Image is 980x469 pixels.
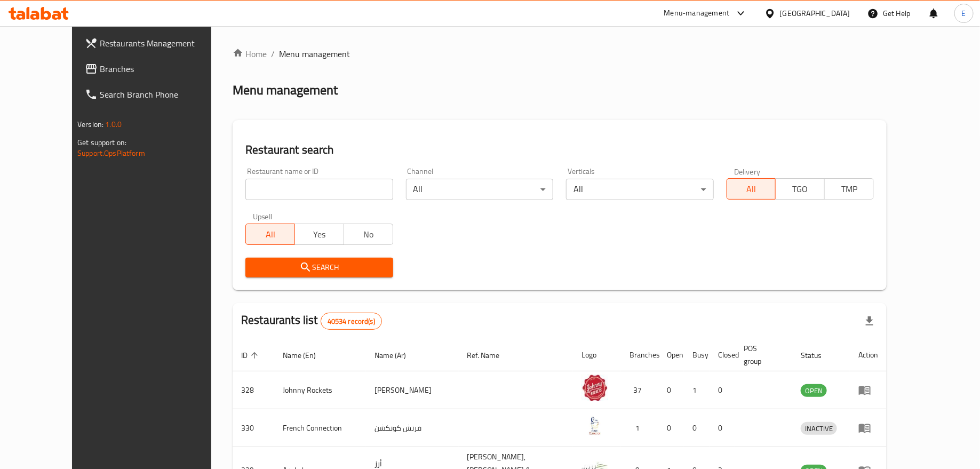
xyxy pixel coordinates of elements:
td: 0 [710,371,735,409]
h2: Menu management [233,82,338,99]
span: Yes [299,227,340,242]
div: Menu-management [664,7,730,20]
button: No [344,224,393,245]
div: All [406,179,553,200]
a: Branches [76,56,236,82]
div: [GEOGRAPHIC_DATA] [780,7,850,19]
div: OPEN [801,384,827,397]
img: French Connection [581,412,608,439]
a: Home [233,47,267,60]
div: Menu [858,422,878,434]
span: OPEN [801,385,827,397]
span: Branches [100,62,227,75]
span: Ref. Name [467,349,514,362]
span: Search [254,261,384,274]
span: E [962,7,966,19]
div: Export file [857,308,882,334]
span: Name (En) [283,349,330,362]
label: Upsell [253,213,273,220]
span: Version: [77,117,103,131]
span: Menu management [279,47,350,60]
th: Closed [710,339,735,371]
div: INACTIVE [801,422,837,435]
td: 328 [233,371,274,409]
span: ID [241,349,261,362]
td: 0 [710,409,735,447]
td: 0 [658,371,684,409]
span: Get support on: [77,136,126,149]
div: All [566,179,713,200]
span: All [250,227,291,242]
td: 330 [233,409,274,447]
th: Logo [573,339,621,371]
td: 0 [658,409,684,447]
span: TGO [780,181,820,197]
a: Search Branch Phone [76,82,236,107]
td: Johnny Rockets [274,371,366,409]
span: Restaurants Management [100,37,227,50]
label: Delivery [734,168,761,175]
h2: Restaurants list [241,312,382,330]
td: 1 [621,409,658,447]
th: Action [850,339,887,371]
span: 40534 record(s) [321,316,381,327]
a: Restaurants Management [76,30,236,56]
span: Status [801,349,835,362]
button: TGO [775,178,825,200]
button: Yes [294,224,344,245]
td: 37 [621,371,658,409]
nav: breadcrumb [233,47,887,60]
span: TMP [829,181,870,197]
td: French Connection [274,409,366,447]
div: Total records count [321,313,382,330]
button: All [727,178,776,200]
span: No [348,227,389,242]
td: 1 [684,371,710,409]
img: Johnny Rockets [581,375,608,401]
a: Support.OpsPlatform [77,146,145,160]
span: INACTIVE [801,423,837,435]
button: Search [245,258,393,277]
td: 0 [684,409,710,447]
span: All [731,181,772,197]
div: Menu [858,384,878,396]
button: TMP [824,178,874,200]
h2: Restaurant search [245,142,874,158]
th: Branches [621,339,658,371]
span: Search Branch Phone [100,88,227,101]
th: Open [658,339,684,371]
span: POS group [744,342,779,368]
th: Busy [684,339,710,371]
span: 1.0.0 [105,117,122,131]
td: فرنش كونكشن [366,409,459,447]
td: [PERSON_NAME] [366,371,459,409]
button: All [245,224,295,245]
input: Search for restaurant name or ID.. [245,179,393,200]
li: / [271,47,275,60]
span: Name (Ar) [375,349,420,362]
